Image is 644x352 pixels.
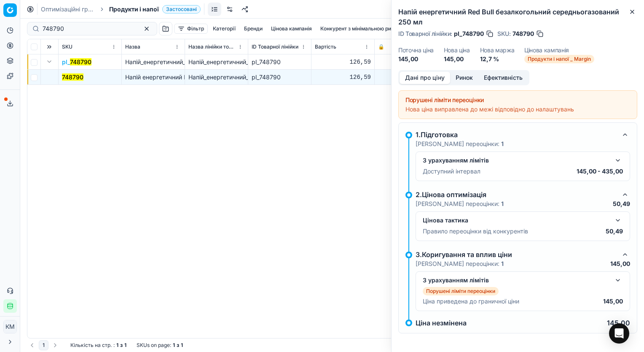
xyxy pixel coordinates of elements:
strong: 1 [501,200,504,207]
span: SKU : [497,31,511,37]
div: Напій_енергетичний_Red_Bull_безалкогольний_середньогазований_250_мл [188,58,244,66]
p: 145,00 [603,297,623,306]
div: 126,59 [315,58,371,66]
dd: 12,7 % [480,55,515,63]
p: [PERSON_NAME] переоцінки: [416,260,504,268]
p: 50,49 [613,200,630,208]
span: Кількість на стр. [70,342,112,349]
button: Конкурент з мінімальною ринковою ціною [317,24,429,34]
div: Open Intercom Messenger [609,323,629,344]
button: Ринок [450,72,478,84]
strong: з [120,342,123,349]
span: 🔒 [378,43,384,50]
div: Цінова тактика [423,216,609,225]
p: 145,00 [607,320,630,326]
strong: 1 [501,140,504,147]
button: Expand all [44,42,54,52]
div: pl_748790 [252,58,308,66]
dd: 145,00 [398,55,434,63]
button: 1 [39,340,48,350]
button: КM [3,320,17,333]
button: Цінова кампанія [268,24,315,34]
dt: Цінова кампанія [524,47,594,53]
p: Ціна приведена до граничної ціни [423,297,519,306]
dt: Нова маржа [480,47,515,53]
strong: з [177,342,179,349]
p: 50,49 [606,227,623,236]
button: Фільтр [174,24,208,34]
div: Порушені ліміти переоцінки [405,96,630,104]
dd: 145,00 [444,55,470,63]
button: Expand [44,57,54,67]
a: Оптимізаційні групи [41,5,95,14]
p: Доступний інтервал [423,167,480,176]
strong: 1 [173,342,175,349]
div: 3.Коригування та вплив ціни [416,249,617,260]
input: Пошук по SKU або назві [43,24,135,33]
span: Напій_енергетичний_Red_Bull_безалкогольний_середньогазований_250_мл [125,58,340,65]
span: pl_ [62,58,91,66]
span: ID Товарної лінійки : [398,31,452,37]
span: Напій енергетичний Red Bull безалкогольний середньогазований 250 мл [125,73,335,81]
span: Назва лінійки товарів [188,43,236,50]
button: pl_748790 [62,58,91,66]
span: Продукти і напоїЗастосовані [109,5,201,14]
span: SKUs on page : [137,342,171,349]
div: 126,59 [315,73,371,81]
button: Go to previous page [27,340,37,350]
span: ID Товарної лінійки [252,43,298,50]
span: Застосовані [162,5,201,14]
mark: 748790 [62,73,83,81]
p: [PERSON_NAME] переоцінки: [416,140,504,148]
span: 748790 [513,30,534,38]
dt: Поточна ціна [398,47,434,53]
dt: Нова ціна [444,47,470,53]
span: SKU [62,43,72,50]
nav: pagination [27,340,60,350]
span: Назва [125,43,140,50]
strong: 1 [181,342,183,349]
div: З урахуванням лімітів [423,276,609,284]
div: Нова ціна виправлена до межі відповідно до налаштувань [405,105,630,114]
mark: 748790 [70,58,91,65]
div: 1.Підготовка [416,130,617,140]
button: Бренди [241,24,266,34]
button: Категорії [209,24,239,34]
h2: Напій енергетичний Red Bull безалкогольний середньогазований 250 мл [398,7,637,27]
div: 2.Цінова оптимізація [416,190,617,200]
div: : [70,342,126,349]
nav: breadcrumb [41,5,201,14]
button: 748790 [62,73,83,81]
p: 145,00 [610,260,630,268]
div: Напій_енергетичний_Red_Bull_безалкогольний_середньогазований_250_мл [188,73,244,81]
span: Вартість [315,43,336,50]
div: pl_748790 [252,73,308,81]
button: Дані про ціну [400,72,450,84]
strong: 1 [116,342,118,349]
button: Ефективність [478,72,528,84]
span: pl_748790 [454,30,484,38]
p: [PERSON_NAME] переоцінки: [416,200,504,208]
strong: 1 [501,260,504,267]
span: Продукти і напої _ Margin [524,55,594,63]
p: Ціна незмінена [416,320,467,326]
p: 145,00 - 435,00 [577,167,623,176]
p: Порушені ліміти переоцінки [426,288,495,295]
p: Правило переоцінки від конкурентів [423,227,528,236]
strong: 1 [124,342,126,349]
span: Продукти і напої [109,5,159,14]
button: Go to next page [50,340,60,350]
div: З урахуванням лімітів [423,156,609,165]
span: КM [4,320,16,333]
